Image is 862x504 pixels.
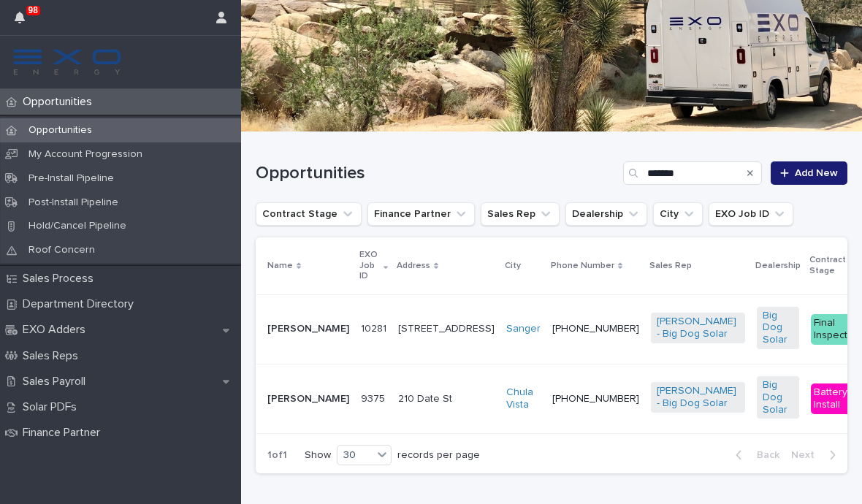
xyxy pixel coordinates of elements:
a: Add New [771,161,847,185]
a: Sanger [506,323,541,335]
div: 98 [15,9,34,35]
p: Finance Partner [17,426,112,440]
p: Sales Process [17,272,105,286]
p: records per page [397,449,480,462]
button: Finance Partner [367,202,475,226]
button: Dealership [565,202,647,226]
input: Search [623,161,762,185]
p: Name [267,258,293,274]
p: Sales Rep [649,258,692,274]
div: 30 [337,448,373,463]
span: Add New [795,168,838,178]
span: Back [748,450,779,460]
img: FKS5r6ZBThi8E5hshIGi [12,47,123,77]
p: Department Directory [17,297,145,311]
a: Big Dog Solar [763,379,793,416]
p: City [505,258,521,274]
button: City [653,202,703,226]
p: [STREET_ADDRESS] [398,323,495,335]
a: [PHONE_NUMBER] [552,324,639,334]
p: Roof Concern [17,244,107,256]
p: [PERSON_NAME] [267,323,349,335]
a: [PERSON_NAME] - Big Dog Solar [657,316,739,340]
p: EXO Job ID [359,247,380,284]
p: Opportunities [17,124,104,137]
p: Sales Payroll [17,375,97,389]
p: Sales Reps [17,349,90,363]
p: Show [305,449,331,462]
button: Sales Rep [481,202,560,226]
p: Post-Install Pipeline [17,196,130,209]
a: [PHONE_NUMBER] [552,394,639,404]
p: 98 [28,5,38,15]
a: Big Dog Solar [763,310,793,346]
p: Opportunities [17,95,104,109]
span: Next [791,450,823,460]
p: Phone Number [551,258,614,274]
p: Solar PDFs [17,400,88,414]
p: Dealership [755,258,801,274]
p: [PERSON_NAME] [267,393,349,405]
a: Chula Vista [506,386,541,411]
button: EXO Job ID [709,202,793,226]
a: [PERSON_NAME] - Big Dog Solar [657,385,739,410]
button: Next [785,448,847,462]
p: My Account Progression [17,148,154,161]
button: Contract Stage [256,202,362,226]
p: 210 Date St [398,393,495,405]
h1: Opportunities [256,163,617,184]
p: Contract Stage [809,252,858,279]
p: Pre-Install Pipeline [17,172,126,185]
p: 9375 [361,390,388,405]
p: Hold/Cancel Pipeline [17,220,138,232]
p: 1 of 1 [256,438,299,473]
p: Address [397,258,430,274]
p: 10281 [361,320,389,335]
p: EXO Adders [17,323,97,337]
button: Back [724,448,785,462]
